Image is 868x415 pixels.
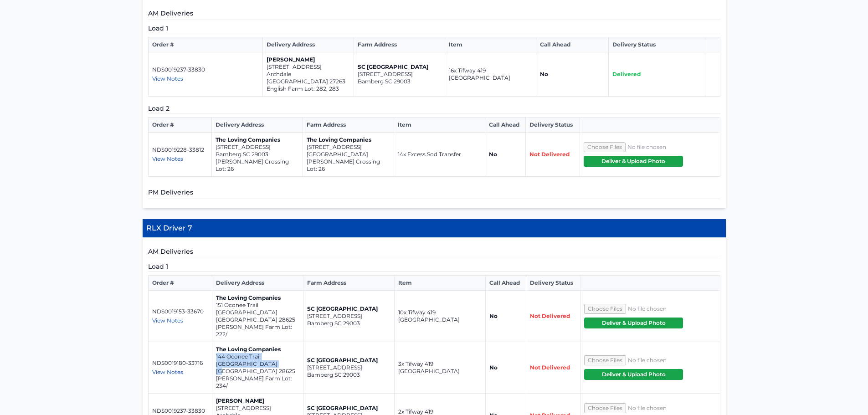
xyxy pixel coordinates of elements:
th: Call Ahead [486,276,526,291]
span: View Notes [152,369,183,375]
p: NDS0019180-33716 [152,359,209,367]
strong: No [489,151,497,158]
th: Delivery Address [211,118,303,133]
span: View Notes [152,317,183,324]
p: [PERSON_NAME] Farm Lot: 234/ [216,375,299,389]
p: [STREET_ADDRESS] [216,405,299,412]
th: Farm Address [303,118,394,133]
p: 144 Oconee Trail [216,353,299,360]
th: Delivery Status [609,37,705,52]
th: Order # [148,37,263,52]
th: Call Ahead [536,37,609,52]
p: [STREET_ADDRESS] [267,63,350,71]
p: [GEOGRAPHIC_DATA] [GEOGRAPHIC_DATA] 28625 [216,360,299,375]
p: [STREET_ADDRESS] [358,71,441,78]
p: SC [GEOGRAPHIC_DATA] [307,305,390,313]
p: [PERSON_NAME] Farm Lot: 222/ [216,323,299,338]
p: [PERSON_NAME] [216,397,299,405]
p: [STREET_ADDRESS] [307,143,390,151]
strong: No [489,313,498,319]
p: [GEOGRAPHIC_DATA] [307,151,390,158]
th: Delivery Address [212,276,303,291]
th: Order # [148,118,211,133]
p: The Loving Companies [216,294,299,302]
p: [STREET_ADDRESS] [307,364,390,371]
p: 151 Oconee Trail [216,302,299,309]
p: English Farm Lot: 282, 283 [267,85,350,92]
td: 16x Tifway 419 [GEOGRAPHIC_DATA] [445,52,536,97]
h5: AM Deliveries [148,247,720,258]
span: Not Delivered [530,313,570,319]
span: Not Delivered [529,151,570,158]
p: Bamberg SC 29003 [216,151,299,158]
th: Item [395,276,486,291]
p: Archdale [GEOGRAPHIC_DATA] 27263 [267,71,350,85]
th: Farm Address [354,37,445,52]
h5: PM Deliveries [148,188,720,199]
p: [PERSON_NAME] Crossing Lot: 26 [307,158,390,173]
h4: RLX Driver 7 [143,219,726,238]
p: [PERSON_NAME] Crossing Lot: 26 [216,158,299,173]
th: Item [394,118,485,133]
th: Delivery Status [526,118,580,133]
td: 14x Excess Sod Transfer [394,133,485,177]
h5: Load 1 [148,24,720,33]
span: View Notes [152,155,183,162]
p: [PERSON_NAME] [267,56,350,63]
p: NDS0019237-33830 [152,407,209,415]
td: 10x Tifway 419 [GEOGRAPHIC_DATA] [395,291,486,342]
p: Bamberg SC 29003 [307,320,390,327]
th: Order # [148,276,212,291]
p: SC [GEOGRAPHIC_DATA] [307,357,390,364]
strong: No [540,71,548,77]
h5: AM Deliveries [148,9,720,20]
p: Bamberg SC 29003 [307,371,390,379]
p: The Loving Companies [216,346,299,353]
p: The Loving Companies [216,136,299,143]
p: The Loving Companies [307,136,390,143]
p: NDS0019228-33812 [152,146,208,154]
td: 3x Tifway 419 [GEOGRAPHIC_DATA] [395,342,486,394]
button: Deliver & Upload Photo [584,318,683,328]
p: SC [GEOGRAPHIC_DATA] [307,405,390,412]
span: Not Delivered [530,364,570,371]
th: Delivery Status [526,276,580,291]
span: View Notes [152,75,183,82]
p: NDS0019237-33830 [152,66,259,73]
th: Delivery Address [263,37,354,52]
th: Item [445,37,536,52]
button: Deliver & Upload Photo [584,156,683,167]
p: NDS0019153-33670 [152,308,209,315]
th: Farm Address [303,276,395,291]
button: Deliver & Upload Photo [584,369,683,380]
p: [STREET_ADDRESS] [307,313,390,320]
th: Call Ahead [485,118,525,133]
h5: Load 2 [148,104,720,113]
span: Delivered [612,71,641,77]
p: SC [GEOGRAPHIC_DATA] [358,63,441,71]
p: [STREET_ADDRESS] [216,143,299,151]
p: Bamberg SC 29003 [358,78,441,85]
h5: Load 1 [148,262,720,272]
strong: No [489,364,498,371]
p: [GEOGRAPHIC_DATA] [GEOGRAPHIC_DATA] 28625 [216,309,299,323]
